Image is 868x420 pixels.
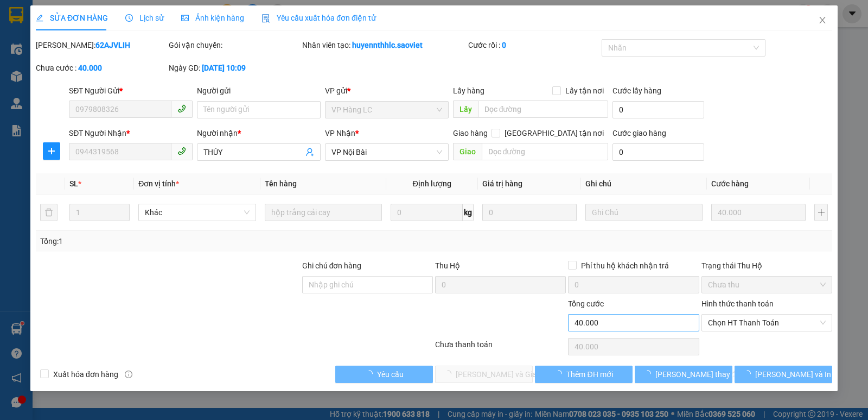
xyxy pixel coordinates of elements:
b: 0 [502,41,506,49]
span: Ảnh kiện hàng [181,14,244,22]
span: Phí thu hộ khách nhận trả [577,260,673,272]
button: delete [40,204,58,221]
span: Yêu cầu [377,368,404,380]
span: Tên hàng [265,179,297,188]
span: Khác [145,204,249,221]
span: SỬA ĐƠN HÀNG [36,14,108,22]
input: Cước giao hàng [612,143,704,161]
input: 0 [711,204,806,221]
span: user-add [305,148,314,156]
input: Dọc đường [478,101,609,118]
div: Cước rồi : [468,39,599,51]
div: Tổng: 1 [40,235,336,247]
span: Chưa thu [708,277,826,293]
span: edit [36,14,43,22]
button: [PERSON_NAME] và Giao hàng [435,366,533,383]
b: huyennthhlc.saoviet [352,41,423,49]
button: Thêm ĐH mới [535,366,633,383]
button: plus [43,142,60,160]
span: Lấy [453,101,478,118]
span: Tổng cước [568,299,604,308]
span: loading [743,370,755,378]
img: logo.jpg [6,9,60,63]
span: loading [643,370,655,378]
div: Ngày GD: [169,62,299,74]
span: [GEOGRAPHIC_DATA] tận nơi [500,127,608,139]
b: [DATE] 10:09 [202,64,246,72]
div: SĐT Người Gửi [69,85,193,97]
label: Ghi chú đơn hàng [302,261,362,270]
div: Nhân viên tạo: [302,39,467,51]
span: VP Hàng LC [331,102,442,118]
span: SL [69,179,78,188]
span: VP Nội Bài [331,144,442,160]
input: Cước lấy hàng [612,101,704,118]
span: loading [365,370,377,378]
input: VD: Bàn, Ghế [265,204,382,221]
b: 40.000 [78,64,102,72]
label: Cước giao hàng [612,129,666,137]
span: kg [463,204,474,221]
button: [PERSON_NAME] thay đổi [635,366,732,383]
span: Cước hàng [711,179,749,188]
th: Ghi chú [581,173,707,195]
span: Xuất hóa đơn hàng [49,368,123,380]
span: Chọn HT Thanh Toán [708,315,826,331]
label: Cước lấy hàng [612,86,661,95]
span: phone [177,147,186,155]
div: Chưa cước : [36,62,167,74]
span: Giao hàng [453,129,488,137]
span: Lấy tận nơi [561,85,608,97]
span: [PERSON_NAME] thay đổi [655,368,742,380]
input: Dọc đường [482,143,609,160]
div: Người nhận [197,127,321,139]
span: clock-circle [125,14,133,22]
span: Lấy hàng [453,86,484,95]
b: [DOMAIN_NAME] [145,9,262,27]
span: info-circle [125,371,132,378]
h2: 1T8QB79N [6,63,87,81]
input: Ghi chú đơn hàng [302,276,433,293]
div: Gói vận chuyển: [169,39,299,51]
b: Sao Việt [66,26,132,43]
div: Trạng thái Thu Hộ [701,260,832,272]
div: Người gửi [197,85,321,97]
input: 0 [482,204,577,221]
img: icon [261,14,270,23]
label: Hình thức thanh toán [701,299,774,308]
div: Chưa thanh toán [434,338,567,358]
span: phone [177,104,186,113]
span: plus [43,147,60,155]
span: [PERSON_NAME] và In [755,368,831,380]
button: Close [807,5,838,36]
span: Thu Hộ [435,261,460,270]
span: picture [181,14,189,22]
div: [PERSON_NAME]: [36,39,167,51]
input: Ghi Chú [585,204,703,221]
span: Đơn vị tính [138,179,179,188]
span: close [818,16,827,24]
span: Thêm ĐH mới [566,368,612,380]
button: [PERSON_NAME] và In [735,366,832,383]
span: Giá trị hàng [482,179,522,188]
b: 62AJVLIH [95,41,130,49]
span: Giao [453,143,482,160]
span: Định lượng [413,179,451,188]
span: loading [554,370,566,378]
span: VP Nhận [325,129,355,137]
div: SĐT Người Nhận [69,127,193,139]
span: Lịch sử [125,14,164,22]
h2: VP Nhận: VP Số 789 Giải Phóng [57,63,262,166]
button: Yêu cầu [335,366,433,383]
div: VP gửi [325,85,449,97]
button: plus [814,204,828,221]
span: Yêu cầu xuất hóa đơn điện tử [261,14,376,22]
